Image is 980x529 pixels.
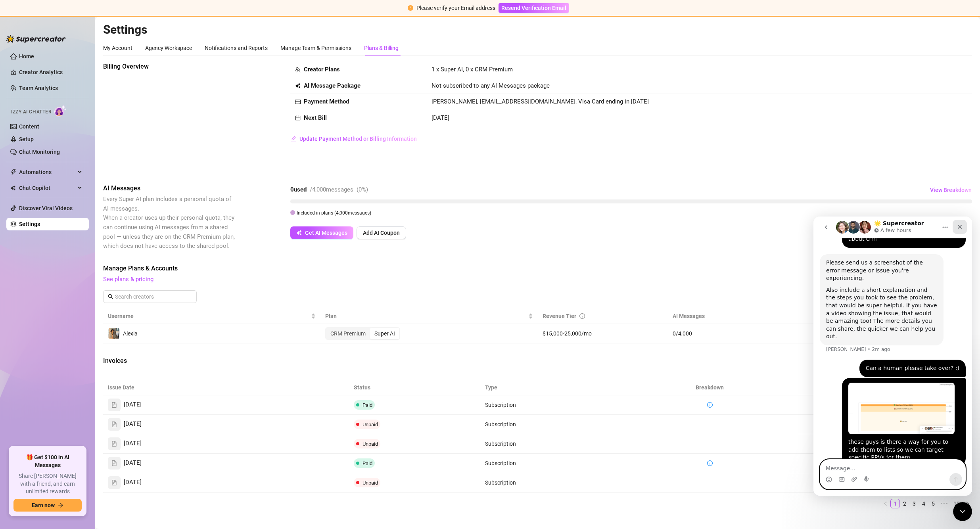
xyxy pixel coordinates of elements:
span: ••• [938,499,951,508]
span: Resend Verification Email [501,5,566,11]
span: Manage Plans & Accounts [103,264,865,273]
th: Issue Date [103,380,349,395]
span: Subscription [485,460,516,466]
strong: Payment Method [304,98,349,105]
span: file-text [111,480,117,485]
th: Username [103,309,320,324]
div: segmented control [325,327,400,340]
button: left [881,499,890,508]
a: 5 [929,499,938,508]
img: AI Chatter [54,105,67,117]
li: 3 [909,499,919,508]
span: Unpaid [362,422,378,427]
a: See plans & pricing [103,276,153,283]
img: Chat Copilot [10,185,15,191]
span: Update Payment Method or Billing Information [299,136,417,142]
span: Username [108,312,309,320]
a: 3 [910,499,919,508]
span: Unpaid [362,480,378,486]
span: file-text [111,422,117,427]
th: Invoice [775,380,972,395]
button: Get AI Messages [290,226,353,239]
span: Automations [19,166,75,178]
span: Subscription [485,479,516,486]
span: Revenue Tier [543,313,576,319]
span: edit [291,136,296,142]
span: AI Messages [103,184,236,193]
span: Subscription [485,421,516,427]
span: info-circle [707,402,713,408]
div: Agency Workspace [145,44,192,52]
span: Share [PERSON_NAME] with a friend, and earn unlimited rewards [13,472,82,496]
h2: Settings [103,22,972,37]
span: [DATE] [124,478,142,487]
a: 1 [891,499,899,508]
span: Earn now [32,502,55,508]
span: file-text [111,402,117,408]
span: 🎁 Get $100 in AI Messages [13,454,82,469]
li: 13 [951,499,963,508]
span: right [965,501,970,506]
span: Subscription [485,402,516,408]
li: 5 [928,499,938,508]
span: [DATE] [124,420,142,429]
span: Billing Overview [103,62,236,71]
span: Included in plans ( 4,000 messages) [297,210,371,216]
span: [PERSON_NAME], [EMAIL_ADDRESS][DOMAIN_NAME], Visa Card ending in [DATE] [432,98,649,105]
span: [DATE] [124,400,142,410]
li: 2 [900,499,909,508]
a: Discover Viral Videos [19,205,73,211]
span: team [295,67,301,73]
div: Manage Team & Permissions [280,44,351,52]
span: left [883,501,888,506]
span: Get AI Messages [305,230,347,236]
button: View Breakdown [930,184,972,196]
span: Alexia [123,330,138,337]
span: info-circle [707,460,713,466]
th: Type [480,380,644,395]
span: Plan [325,312,527,320]
button: right [963,499,972,508]
span: credit-card [295,99,301,105]
span: Add AI Coupon [363,230,400,236]
iframe: Intercom live chat [813,217,972,496]
li: 1 [890,499,900,508]
span: Subscription [485,441,516,447]
button: Add AI Coupon [357,226,406,239]
a: 2 [900,499,909,508]
span: Invoices [103,356,236,366]
iframe: Intercom live chat [953,502,972,521]
a: 13 [951,499,962,508]
input: Search creators [115,292,186,301]
img: Alexia [108,328,119,339]
span: Every Super AI plan includes a personal quota of AI messages. When a creator uses up their person... [103,195,235,249]
strong: 0 used [290,186,307,193]
span: info-circle [579,313,585,319]
span: [DATE] [124,458,142,468]
div: Please verify your Email address [416,4,495,12]
span: 0 / 4,000 [673,329,837,338]
span: Chat Copilot [19,182,75,194]
span: thunderbolt [10,169,17,175]
a: 4 [919,499,928,508]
